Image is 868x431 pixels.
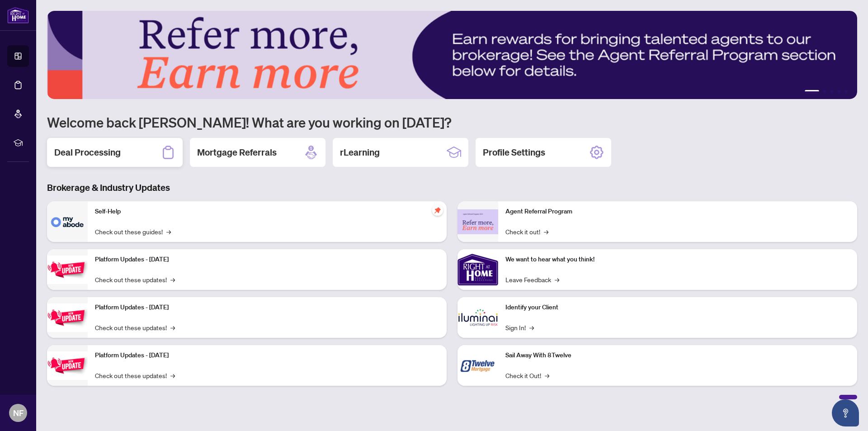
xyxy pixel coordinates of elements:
img: Agent Referral Program [458,209,498,234]
p: Platform Updates - [DATE] [95,255,439,265]
h1: Welcome back [PERSON_NAME]! What are you working on [DATE]? [47,114,857,131]
h2: rLearning [340,146,380,159]
h3: Brokerage & Industry Updates [47,181,857,194]
a: Check it out!→ [505,227,548,237]
p: Sail Away With 8Twelve [505,350,850,360]
p: Platform Updates - [DATE] [95,350,439,360]
button: Open asap [832,399,859,426]
img: Slide 0 [47,11,857,99]
a: Check out these updates!→ [95,370,175,380]
span: → [170,370,175,380]
p: Agent Referral Program [505,207,850,217]
img: Platform Updates - June 23, 2025 [47,351,88,380]
span: → [166,227,171,237]
span: pushpin [432,205,443,216]
button: 3 [830,90,834,94]
span: → [529,322,534,332]
span: → [170,275,175,284]
h2: Deal Processing [54,146,121,159]
a: Sign In!→ [505,322,534,332]
h2: Profile Settings [483,146,545,159]
img: logo [7,7,29,24]
span: → [545,370,549,380]
a: Check it Out!→ [505,370,549,380]
button: 1 [805,90,819,94]
a: Check out these updates!→ [95,322,175,332]
img: Identify your Client [458,297,498,338]
img: Self-Help [47,201,88,242]
img: We want to hear what you think! [458,249,498,290]
img: Platform Updates - July 8, 2025 [47,303,88,332]
span: → [170,322,175,332]
img: Sail Away With 8Twelve [458,345,498,386]
p: We want to hear what you think! [505,255,850,265]
button: 2 [823,90,826,94]
p: Identify your Client [505,303,850,313]
h2: Mortgage Referrals [197,146,277,159]
a: Leave Feedback→ [505,275,559,284]
p: Platform Updates - [DATE] [95,303,439,313]
a: Check out these updates!→ [95,275,175,284]
span: → [544,227,548,237]
img: Platform Updates - July 21, 2025 [47,256,88,284]
a: Check out these guides!→ [95,227,171,237]
button: 5 [844,90,848,94]
span: NF [13,407,24,419]
button: 4 [837,90,841,94]
p: Self-Help [95,207,439,217]
span: → [555,275,559,284]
